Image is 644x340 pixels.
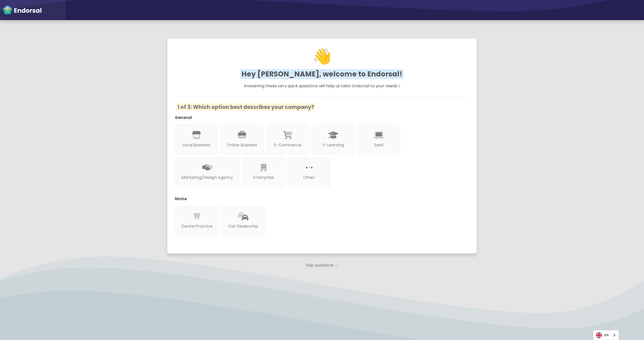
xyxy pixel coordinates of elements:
[593,330,619,340] a: EN
[181,142,211,148] p: Local Business
[176,103,315,111] span: 1 of 3: Which option best describes your company?
[3,5,42,15] img: endorsal-logo-white@2x.png
[249,175,278,181] p: Enterprise
[175,115,462,121] p: General
[175,196,462,202] p: Niche
[227,142,257,148] p: Online Business
[181,223,213,229] p: Dental Practice
[294,175,324,181] p: Other
[593,330,619,340] div: Language
[240,69,404,79] span: Hey [PERSON_NAME], welcome to Endorsal!
[273,142,303,148] p: E-Commerce
[364,142,394,148] p: SaaS
[179,11,466,102] h1: 👋
[167,260,477,271] p: Skip questions →
[228,223,258,229] p: Car Dealership
[181,175,233,181] p: Marketing/Design Agency
[318,142,348,148] p: E-Learning
[593,330,619,340] aside: Language selected: English
[244,83,400,89] span: Answering these very quick questions will help us tailor Endorsal to your needs ⤵︎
